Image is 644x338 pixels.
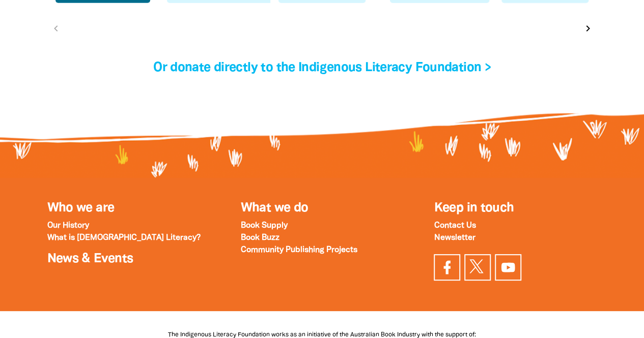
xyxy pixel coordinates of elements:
i: chevron_right [582,22,594,35]
a: Contact Us [434,222,475,229]
a: News & Events [47,253,133,265]
a: Newsletter [434,234,475,241]
a: Visit our facebook page [434,254,460,281]
span: Keep in touch [434,202,514,214]
a: Find us on Twitter [464,254,491,281]
a: Who we are [47,202,115,214]
a: Or donate directly to the Indigenous Literacy Foundation > [153,62,491,74]
a: What we do [240,202,308,214]
a: Find us on YouTube [495,254,521,281]
a: Book Buzz [240,234,279,241]
a: What is [DEMOGRAPHIC_DATA] Literacy? [47,234,201,241]
a: Book Supply [240,222,287,229]
span: The Indigenous Literacy Foundation works as an initiative of the Australian Book Industry with th... [168,332,476,337]
a: Community Publishing Projects [240,247,357,254]
a: Our History [47,222,89,229]
button: Next page [581,21,595,36]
